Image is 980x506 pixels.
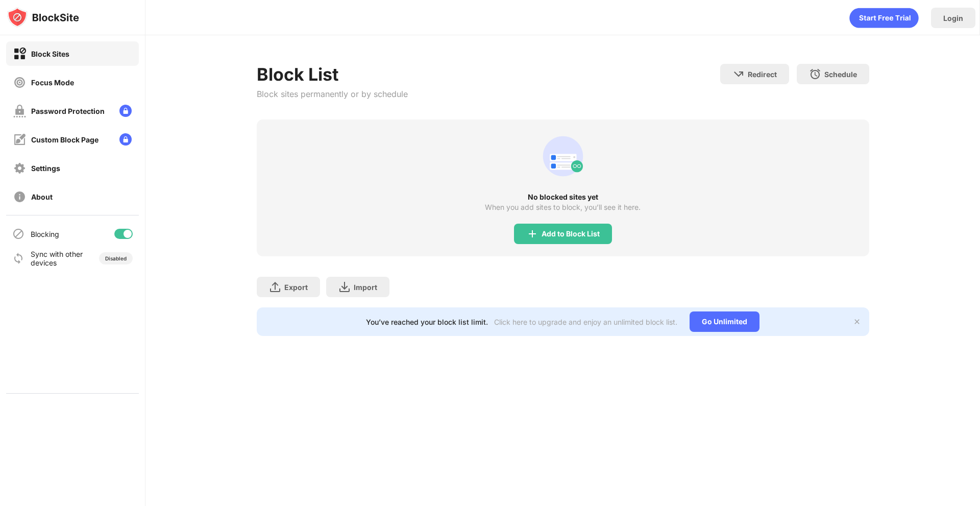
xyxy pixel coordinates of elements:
div: Add to Block List [542,230,600,238]
div: animation [849,8,919,28]
img: logo-blocksite.svg [7,7,79,28]
img: about-off.svg [13,190,26,203]
img: customize-block-page-off.svg [13,133,26,146]
div: You’ve reached your block list limit. [366,318,488,326]
img: lock-menu.svg [119,105,132,117]
div: Sync with other devices [31,250,83,267]
img: x-button.svg [853,318,861,326]
div: About [31,192,53,201]
div: Focus Mode [31,78,74,87]
div: Login [943,14,963,22]
div: Import [354,283,377,292]
div: Blocking [31,230,59,238]
div: Block Sites [31,50,69,58]
div: Disabled [105,255,127,261]
div: Block List [257,64,408,85]
div: Go Unlimited [690,311,759,332]
img: settings-off.svg [13,162,26,175]
div: Custom Block Page [31,135,99,144]
img: focus-off.svg [13,76,26,89]
div: Password Protection [31,107,105,115]
img: blocking-icon.svg [12,228,24,240]
div: No blocked sites yet [257,193,869,201]
div: Export [284,283,308,292]
img: block-on.svg [13,47,26,60]
div: animation [538,132,587,181]
img: sync-icon.svg [12,252,24,264]
img: lock-menu.svg [119,133,132,146]
div: Click here to upgrade and enjoy an unlimited block list. [494,318,677,326]
div: Schedule [824,70,857,79]
div: When you add sites to block, you’ll see it here. [485,203,641,211]
img: password-protection-off.svg [13,105,26,117]
div: Redirect [748,70,777,79]
div: Block sites permanently or by schedule [257,89,408,99]
div: Settings [31,164,60,173]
